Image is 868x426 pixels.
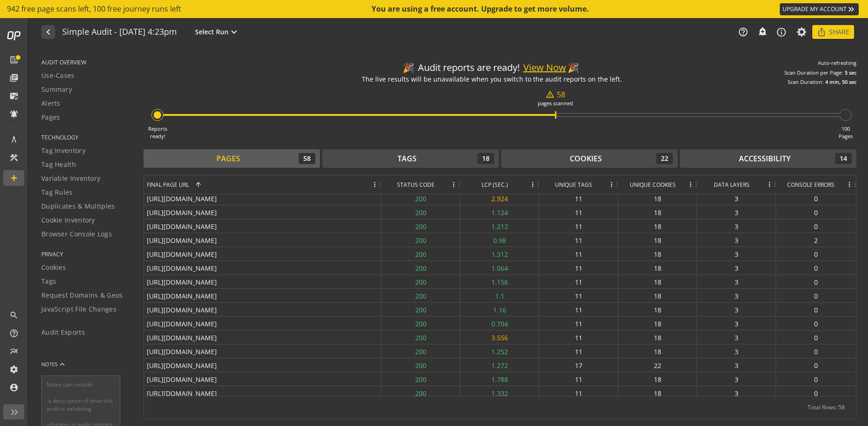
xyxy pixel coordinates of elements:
[776,344,856,358] div: 0
[776,289,856,302] div: 0
[9,135,19,144] mat-icon: architecture
[776,358,856,372] div: 0
[523,61,566,75] button: View Now
[9,73,19,83] mat-icon: library_books
[697,247,776,261] div: 3
[381,261,460,274] div: 200
[41,229,112,239] span: Browser Console Logs
[776,372,856,386] div: 0
[776,317,856,330] div: 0
[539,219,618,233] div: 11
[697,358,776,372] div: 3
[381,247,460,261] div: 200
[618,317,697,330] div: 18
[381,191,460,205] div: 200
[618,372,697,386] div: 18
[460,344,539,358] div: 1.252
[41,188,73,197] span: Tag Rules
[460,275,539,288] div: 1.156
[144,247,381,261] div: [URL][DOMAIN_NAME]
[460,191,539,205] div: 2.924
[460,331,539,344] div: 3.556
[144,149,320,168] button: Pages58
[776,219,856,233] div: 0
[144,191,381,205] div: [URL][DOMAIN_NAME]
[555,181,592,189] span: Unique Tags
[9,153,19,162] mat-icon: construction
[787,181,835,189] span: Console Errors
[697,344,776,358] div: 3
[144,275,381,288] div: [URL][DOMAIN_NAME]
[9,91,19,101] mat-icon: mark_email_read
[41,202,115,211] span: Duplicates & Multiples
[697,331,776,344] div: 3
[477,153,494,164] div: 18
[539,331,618,344] div: 11
[618,191,697,205] div: 18
[847,5,856,14] mat-icon: keyboard_double_arrow_right
[144,372,381,386] div: [URL][DOMAIN_NAME]
[776,191,856,205] div: 0
[362,75,622,84] div: The live results will be unavailable when you switch to the audit reports on the left.
[195,27,228,37] span: Select Run
[570,153,602,164] div: Cookies
[9,329,19,338] mat-icon: help_outline
[546,90,555,99] mat-icon: warning_amber
[618,205,697,219] div: 18
[144,219,381,233] div: [URL][DOMAIN_NAME]
[9,173,19,183] mat-icon: add
[144,317,381,330] div: [URL][DOMAIN_NAME]
[835,153,852,164] div: 14
[538,100,573,107] div: pages scanned
[144,289,381,302] div: [URL][DOMAIN_NAME]
[381,317,460,330] div: 200
[41,328,85,337] span: Audit Exports
[845,69,856,76] div: 5 sec
[381,275,460,288] div: 200
[697,386,776,400] div: 3
[539,386,618,400] div: 11
[539,275,618,288] div: 11
[372,4,590,14] div: You are using a free account. Upgrade to get more volume.
[41,71,75,80] span: Use-Cases
[697,289,776,302] div: 3
[381,386,460,400] div: 200
[460,233,539,247] div: 0.98
[381,289,460,302] div: 200
[829,24,849,40] span: Share
[41,85,72,94] span: Summary
[41,113,60,122] span: Pages
[539,344,618,358] div: 11
[618,261,697,274] div: 18
[144,233,381,247] div: [URL][DOMAIN_NAME]
[144,303,381,316] div: [URL][DOMAIN_NAME]
[62,27,177,37] h1: Simple Audit - 24 August 2025 | 4:23pm
[144,344,381,358] div: [URL][DOMAIN_NAME]
[381,358,460,372] div: 200
[539,317,618,330] div: 11
[817,27,826,37] mat-icon: ios_share
[568,61,579,75] div: 🎉
[41,99,60,108] span: Alerts
[7,4,181,14] span: 942 free page scans left, 100 free journey runs left
[148,125,167,140] div: Reports ready!
[381,205,460,219] div: 200
[539,372,618,386] div: 11
[788,78,823,86] div: Scan Duration:
[460,247,539,261] div: 1.312
[697,317,776,330] div: 3
[780,3,859,15] a: UPGRADE MY ACCOUNT
[776,205,856,219] div: 0
[697,261,776,274] div: 3
[482,181,508,189] span: LCP (SEC.)
[41,160,76,169] span: Tag Health
[299,153,315,164] div: 58
[9,383,19,392] mat-icon: account_circle
[618,358,697,372] div: 22
[539,289,618,302] div: 11
[41,58,132,66] span: AUDIT OVERVIEW
[147,181,189,189] span: Final Page URL
[539,191,618,205] div: 11
[618,386,697,400] div: 18
[776,233,856,247] div: 2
